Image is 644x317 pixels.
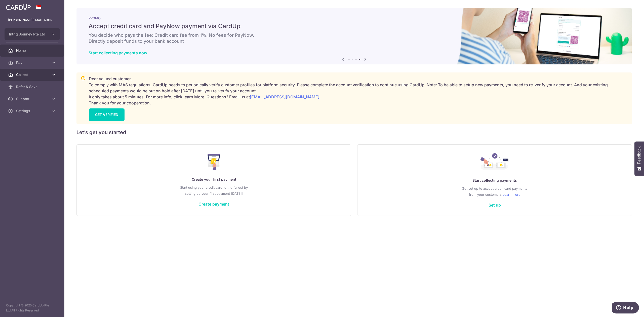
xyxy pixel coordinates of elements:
img: Make Payment [208,154,220,170]
span: Pay [16,60,49,65]
img: paynow Banner [76,8,632,64]
img: CardUp [6,4,31,10]
a: Learn More [182,94,204,99]
iframe: Opens a widget where you can find more information [612,302,639,314]
h5: Let’s get you started [76,128,632,136]
span: Intriq Journey Pte Ltd [9,32,46,37]
p: Create your first payment [87,176,341,182]
span: Support [16,96,49,101]
p: Dear valued customer, To comply with MAS regulations, CardUp needs to periodically verify custome... [89,76,628,106]
p: [PERSON_NAME][EMAIL_ADDRESS][DOMAIN_NAME] [8,18,56,23]
button: Intriq Journey Pte Ltd [5,28,60,40]
p: Start collecting payments [368,177,622,183]
p: Get set up to accept credit card payments from your customers. [368,185,622,197]
span: Home [16,48,49,53]
span: Settings [16,108,49,113]
button: Feedback - Show survey [634,141,644,176]
p: Start using your credit card to the fullest by setting up your first payment [DATE]! [87,184,341,196]
a: Learn more [503,191,520,197]
span: Collect [16,72,49,77]
a: Start collecting payments now [89,50,147,55]
a: Create payment [198,202,229,207]
span: Feedback [637,146,641,164]
span: Refer & Save [16,84,49,89]
img: Collect Payment [480,153,509,171]
a: Set up [489,203,501,208]
a: GET VERIFIED [89,108,125,121]
a: [EMAIL_ADDRESS][DOMAIN_NAME] [250,94,319,99]
p: PROMO [89,16,620,20]
h5: Accept credit card and PayNow payment via CardUp [89,22,620,30]
h6: You decide who pays the fee: Credit card fee from 1%. No fees for PayNow. Directly deposit funds ... [89,32,620,44]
